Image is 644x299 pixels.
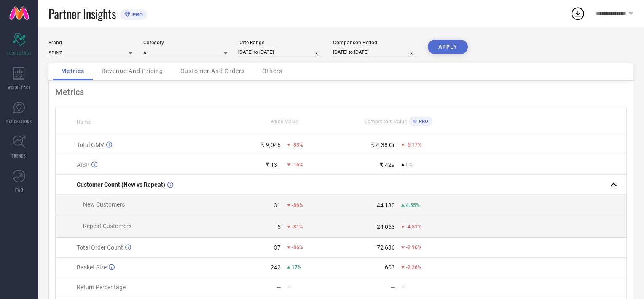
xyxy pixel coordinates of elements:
[292,162,303,168] span: -16%
[83,223,131,229] span: Repeat Customers
[406,162,413,168] span: 0%
[377,244,395,251] div: 72,636
[385,264,395,271] div: 603
[61,68,84,74] span: Metrics
[77,244,123,251] span: Total Order Count
[292,245,303,250] span: -86%
[364,119,407,125] span: Competitors Value
[333,40,417,46] div: Comparison Period
[261,141,281,148] div: ₹ 9,046
[130,11,143,18] span: PRO
[77,264,107,271] span: Basket Size
[238,48,322,57] input: Select date range
[402,284,455,290] div: —
[406,245,421,250] span: -2.96%
[48,40,133,46] div: Brand
[77,161,89,168] span: AISP
[102,68,163,74] span: Revenue And Pricing
[292,224,303,230] span: -81%
[428,40,468,54] button: APPLY
[238,40,322,46] div: Date Range
[287,284,341,290] div: —
[292,142,303,148] span: -83%
[7,50,32,56] span: SCORECARDS
[6,118,32,125] span: SUGGESTIONS
[391,284,395,291] div: —
[270,119,298,125] span: Brand Value
[266,161,281,168] div: ₹ 131
[271,264,281,271] div: 242
[333,48,417,57] input: Select comparison period
[292,264,301,270] span: 17%
[274,244,281,251] div: 37
[12,152,26,159] span: TRENDS
[570,6,585,21] div: Open download list
[406,264,421,270] span: -2.26%
[406,224,421,230] span: -4.51%
[55,87,627,97] div: Metrics
[371,141,395,148] div: ₹ 4.38 Cr
[15,187,23,193] span: FWD
[406,202,420,208] span: 4.55%
[180,68,245,74] span: Customer And Orders
[8,84,31,90] span: WORKSPACE
[377,223,395,230] div: 24,063
[77,119,91,125] span: Name
[262,68,282,74] span: Others
[276,284,281,291] div: —
[77,141,104,148] span: Total GMV
[417,119,428,124] span: PRO
[83,201,125,208] span: New Customers
[48,5,116,22] span: Partner Insights
[274,202,281,209] div: 31
[380,161,395,168] div: ₹ 429
[143,40,228,46] div: Category
[77,181,165,188] span: Customer Count (New vs Repeat)
[377,202,395,209] div: 44,130
[292,202,303,208] span: -86%
[277,223,281,230] div: 5
[77,284,126,291] span: Return Percentage
[406,142,421,148] span: -5.17%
